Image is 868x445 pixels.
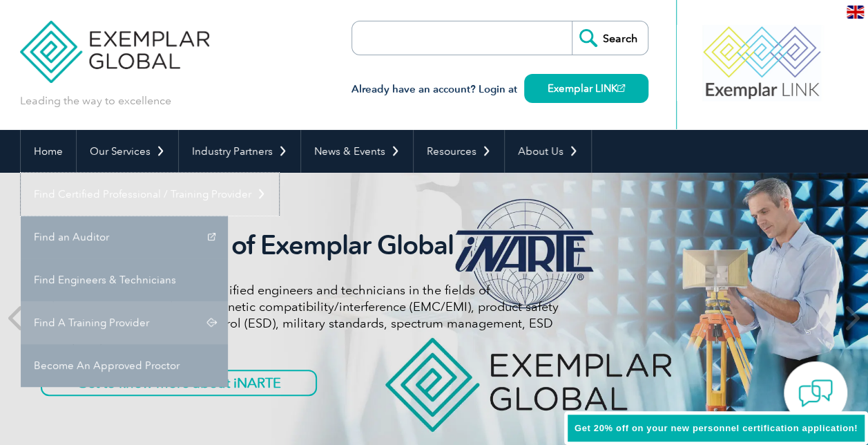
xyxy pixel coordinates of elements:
a: Exemplar LINK [524,74,648,103]
a: Our Services [77,130,178,173]
p: iNARTE certifications are for qualified engineers and technicians in the fields of telecommunicat... [41,282,559,348]
a: Resources [414,130,504,173]
a: Find Engineers & Technicians [21,258,228,301]
img: en [847,6,864,19]
img: open_square.png [617,84,625,92]
a: Industry Partners [179,130,300,173]
h3: Already have an account? Login at [351,81,648,98]
span: Get 20% off on your new personnel certification application! [575,423,858,433]
a: Become An Approved Proctor [21,344,228,387]
h2: iNARTE is a Part of Exemplar Global [41,229,559,261]
a: Find Certified Professional / Training Provider [21,173,279,216]
a: Find an Auditor [21,216,228,258]
a: News & Events [301,130,413,173]
p: Leading the way to excellence [20,93,171,108]
a: About Us [505,130,591,173]
a: Home [21,130,76,173]
img: contact-chat.png [798,376,833,410]
input: Search [572,21,648,55]
a: Find A Training Provider [21,301,228,344]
